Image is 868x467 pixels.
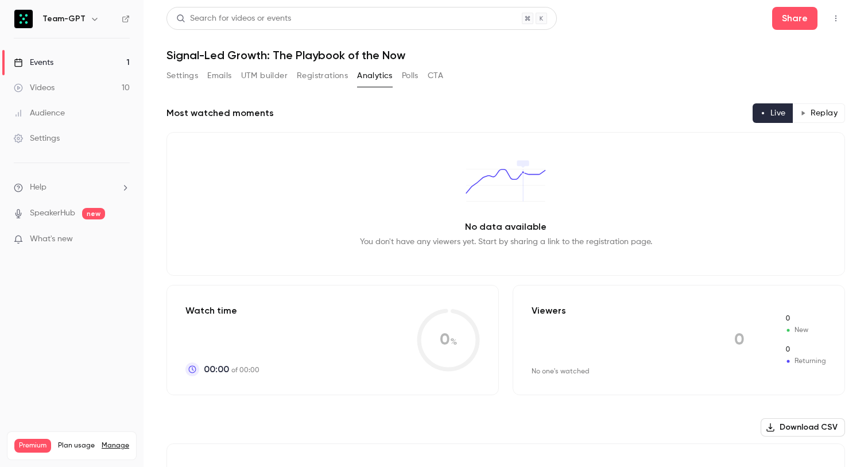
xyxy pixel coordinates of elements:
[204,362,229,376] span: 00:00
[761,418,845,437] button: Download CSV
[297,67,348,85] button: Registrations
[82,208,105,219] span: new
[14,57,53,68] div: Events
[753,103,793,123] button: Live
[166,67,198,85] button: Settings
[428,67,443,85] button: CTA
[30,233,73,245] span: What's new
[402,67,418,85] button: Polls
[357,67,393,85] button: Analytics
[207,67,231,85] button: Emails
[772,7,817,30] button: Share
[785,356,826,366] span: Returning
[14,10,33,28] img: Team-GPT
[241,67,288,85] button: UTM builder
[14,133,60,144] div: Settings
[785,345,826,355] span: Returning
[30,182,46,194] span: Help
[58,441,95,450] span: Plan usage
[465,220,547,234] p: No data available
[532,304,566,318] p: Viewers
[42,13,86,25] h6: Team-GPT
[532,367,590,376] div: No one's watched
[785,325,826,335] span: New
[793,103,845,123] button: Replay
[785,314,826,324] span: New
[166,48,845,62] h1: Signal-Led Growth: The Playbook of the Now
[360,236,652,248] p: You don't have any viewers yet. Start by sharing a link to the registration page.
[14,107,65,119] div: Audience
[14,182,130,194] li: help-dropdown-opener
[166,106,274,120] h2: Most watched moments
[14,439,51,453] span: Premium
[176,13,291,25] div: Search for videos or events
[185,304,259,318] p: Watch time
[102,441,129,450] a: Manage
[14,82,55,94] div: Videos
[30,207,75,219] a: SpeakerHub
[204,362,259,376] p: of 00:00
